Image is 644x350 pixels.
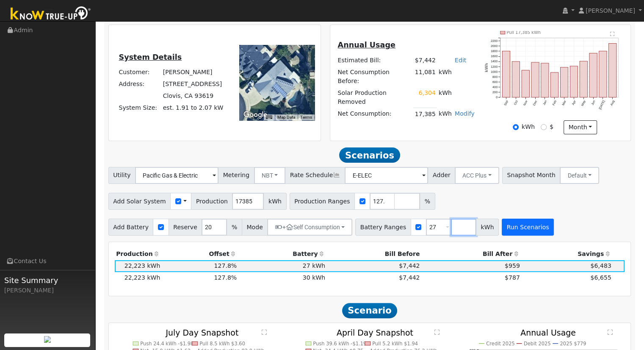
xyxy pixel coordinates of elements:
[214,262,237,269] span: 127.8%
[337,41,395,49] u: Annual Usage
[263,193,286,210] span: kWh
[413,108,437,120] td: 17,385
[551,72,558,97] rect: onclick=""
[531,62,539,97] rect: onclick=""
[491,54,498,58] text: 1600
[586,7,635,14] span: [PERSON_NAME]
[491,59,498,63] text: 1400
[115,248,162,260] th: Production
[373,340,418,346] text: Pull 5.2 kWh $1.94
[140,340,193,346] text: Push 24.4 kWh -$1.98
[108,193,171,210] span: Add Solar System
[199,340,245,346] text: Pull 8.5 kWh $3.60
[492,90,498,94] text: 200
[564,120,597,135] button: month
[4,275,91,286] span: Site Summary
[491,39,498,43] text: 2200
[238,272,327,284] td: 30 kWh
[336,87,413,108] td: Solar Production Removed
[608,329,613,335] text: 
[599,51,607,97] rect: onclick=""
[161,102,225,114] td: System Size
[238,248,327,260] th: Battery
[492,80,498,84] text: 600
[241,109,269,120] img: Google
[590,100,596,106] text: Jun
[491,44,498,48] text: 2000
[108,219,154,236] span: Add Battery
[117,78,161,90] td: Address:
[502,219,554,236] button: Run Scenarios
[522,122,535,131] label: kWh
[560,340,586,346] text: 2025 $779
[455,167,499,184] button: ACC Plus
[437,66,476,87] td: kWh
[266,114,272,120] button: Keyboard shortcuts
[507,30,541,35] text: Pull 17,385 kWh
[285,167,345,184] span: Rate Schedule
[505,274,520,281] span: $787
[421,248,521,260] th: Bill After
[503,100,509,106] text: Sep
[161,90,225,102] td: Clovis, CA 93619
[491,49,498,53] text: 1800
[345,167,428,184] input: Select a Rate Schedule
[342,303,398,318] span: Scenario
[437,108,453,120] td: kWh
[313,340,367,346] text: Push 39.6 kWh -$1.19
[399,274,420,281] span: $7,442
[437,87,453,108] td: kWh
[550,122,553,131] label: $
[610,100,616,106] text: Aug
[300,115,312,119] a: Terms (opens in new tab)
[434,329,439,335] text: 
[560,167,599,184] button: Default
[161,67,225,78] td: [PERSON_NAME]
[413,54,437,66] td: $7,442
[337,328,413,337] text: April Day Snapshot
[242,219,268,236] span: Mode
[542,100,547,106] text: Jan
[476,219,499,236] span: kWh
[339,147,400,163] span: Scenarios
[428,167,455,184] span: Adder
[162,248,238,260] th: Offset
[492,75,498,79] text: 800
[413,87,437,108] td: 6,304
[492,85,498,89] text: 400
[522,100,528,106] text: Nov
[541,63,549,97] rect: onclick=""
[502,51,510,97] rect: onclick=""
[522,70,529,97] rect: onclick=""
[491,64,498,68] text: 1200
[117,67,161,78] td: Customer:
[455,57,466,64] a: Edit
[218,167,254,184] span: Metering
[420,193,435,210] span: %
[590,274,611,281] span: $6,655
[486,340,515,346] text: Credit 2025
[355,219,411,236] span: Battery Ranges
[161,78,225,90] td: [STREET_ADDRESS]
[336,66,413,87] td: Net Consumption Before:
[580,100,586,107] text: May
[277,114,295,120] button: Map Data
[115,272,162,284] td: 22,223 kWh
[541,124,547,130] input: $
[455,110,475,117] a: Modify
[115,260,162,272] td: 22,223 kWh
[327,248,421,260] th: Bill Before
[163,104,224,111] span: est. 1.91 to 2.07 kW
[513,100,519,106] text: Oct
[513,124,519,130] input: kWh
[589,53,597,97] rect: onclick=""
[290,193,355,210] span: Production Ranges
[119,53,182,61] u: System Details
[512,61,520,97] rect: onclick=""
[336,54,413,66] td: Estimated Bill:
[214,274,237,281] span: 127.8%
[169,219,202,236] span: Reserve
[135,167,218,184] input: Select a Utility
[254,167,286,184] button: NBT
[505,262,520,269] span: $959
